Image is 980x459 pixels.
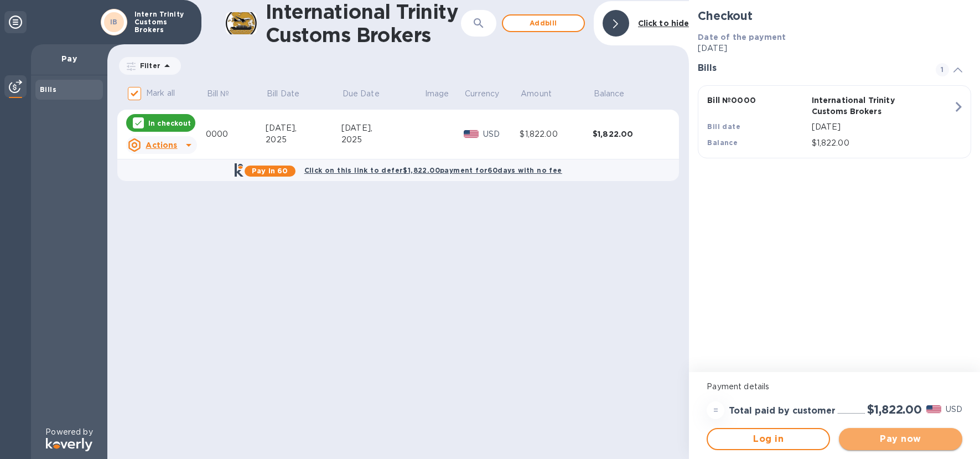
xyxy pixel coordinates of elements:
div: $1,822.00 [593,128,666,140]
div: = [707,401,724,419]
p: USD [946,404,962,415]
p: Pay [40,53,98,64]
b: IB [110,18,118,26]
img: Logo [46,438,92,451]
b: Bills [40,85,56,94]
p: Balance [594,88,625,100]
p: In checkout [148,118,191,128]
p: Bill Date [267,88,299,100]
p: Currency [465,88,499,100]
h2: $1,822.00 [867,403,922,416]
p: Image [425,88,449,100]
span: Add bill [512,17,575,30]
span: Bill Date [267,88,314,100]
p: Bill № [207,88,230,100]
div: [DATE], [341,122,424,134]
div: 0000 [206,128,266,140]
span: Pay now [848,432,953,446]
p: Amount [521,88,552,100]
p: Mark all [146,87,175,99]
p: $1,822.00 [812,137,953,149]
p: Powered by [45,426,92,438]
p: International Trinity Customs Brokers [812,95,911,117]
u: Actions [146,141,177,149]
p: [DATE] [698,43,971,54]
p: Filter [136,61,160,70]
p: Payment details [707,381,962,393]
b: Balance [707,138,738,147]
span: 1 [936,63,949,76]
h3: Bills [698,63,922,74]
button: Bill №0000International Trinity Customs BrokersBill date[DATE]Balance$1,822.00 [698,85,971,158]
div: $1,822.00 [520,128,592,140]
span: Balance [594,88,639,100]
span: Amount [521,88,566,100]
button: Log in [707,428,830,450]
button: Addbill [502,14,585,32]
p: Bill № 0000 [707,95,807,106]
b: Pay in 60 [252,167,288,175]
p: [DATE] [812,121,953,133]
img: USD [464,130,479,138]
p: Intern Trinity Customs Brokers [134,11,190,34]
b: Click on this link to defer $1,822.00 payment for 60 days with no fee [304,166,562,174]
h2: Checkout [698,9,971,23]
span: Bill № [207,88,244,100]
div: [DATE], [266,122,341,134]
p: USD [483,128,520,140]
div: 2025 [341,134,424,146]
b: Bill date [707,122,740,131]
h3: Total paid by customer [729,406,836,416]
img: USD [926,405,941,413]
b: Date of the payment [698,33,786,42]
span: Due Date [343,88,394,100]
b: Click to hide [638,19,689,28]
div: 2025 [266,134,341,146]
span: Log in [717,432,820,446]
p: Due Date [343,88,380,100]
button: Pay now [839,428,962,450]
